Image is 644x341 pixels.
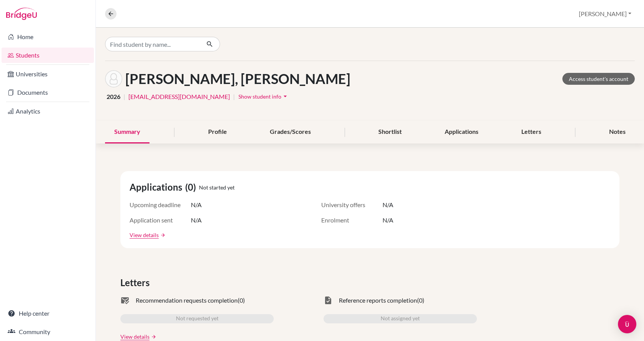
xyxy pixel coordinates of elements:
[2,324,94,339] a: Community
[435,121,488,143] div: Applications
[381,314,420,323] span: Not assigned yet
[130,180,185,194] span: Applications
[512,121,550,143] div: Letters
[321,216,383,225] span: Enrolment
[2,29,94,44] a: Home
[149,334,156,339] a: arrow_forward
[128,92,230,101] a: [EMAIL_ADDRESS][DOMAIN_NAME]
[339,296,417,305] span: Reference reports completion
[130,200,191,209] span: Upcoming deadline
[383,216,393,225] span: N/A
[130,231,159,239] a: View details
[191,216,202,225] span: N/A
[107,92,120,101] span: 2026
[105,70,122,87] img: Blanka Napsugár Szabó's avatar
[6,8,37,20] img: Bridge-U
[125,71,350,87] h1: [PERSON_NAME], [PERSON_NAME]
[281,92,289,100] i: arrow_drop_down
[130,216,191,225] span: Application sent
[199,183,235,191] span: Not started yet
[105,121,149,143] div: Summary
[2,48,94,63] a: Students
[199,121,236,143] div: Profile
[191,200,202,209] span: N/A
[233,92,235,101] span: |
[185,180,199,194] span: (0)
[2,306,94,321] a: Help center
[261,121,320,143] div: Grades/Scores
[159,232,166,238] a: arrow_forward
[238,93,281,100] span: Show student info
[105,37,200,51] input: Find student by name...
[238,296,245,305] span: (0)
[238,91,289,102] button: Show student infoarrow_drop_down
[176,314,219,323] span: Not requested yet
[120,333,149,341] a: View details
[324,296,333,305] span: task
[123,92,125,101] span: |
[600,121,635,143] div: Notes
[562,73,635,85] a: Access student's account
[417,296,424,305] span: (0)
[2,104,94,119] a: Analytics
[369,121,411,143] div: Shortlist
[618,315,636,333] div: Open Intercom Messenger
[120,296,130,305] span: mark_email_read
[321,200,383,209] span: University offers
[2,85,94,100] a: Documents
[2,66,94,82] a: Universities
[575,7,635,21] button: [PERSON_NAME]
[120,276,153,290] span: Letters
[136,296,238,305] span: Recommendation requests completion
[383,200,393,209] span: N/A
